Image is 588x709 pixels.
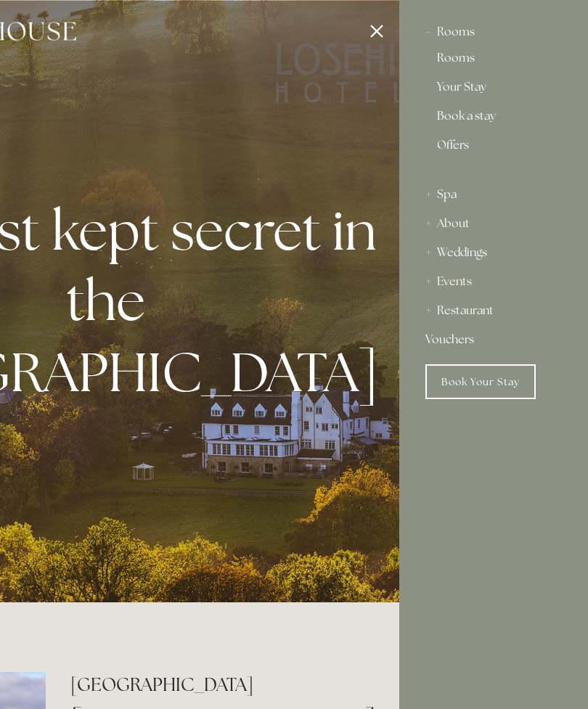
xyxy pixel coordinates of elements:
a: Book a stay [437,110,550,128]
a: Vouchers [425,325,562,354]
a: Rooms [437,52,550,70]
div: Restaurant [425,296,562,325]
div: Events [425,267,562,296]
div: Weddings [425,238,562,267]
a: Your Stay [437,81,550,99]
div: Rooms [425,17,562,46]
div: Spa [425,180,562,209]
div: About [425,209,562,238]
a: Offers [437,139,550,163]
a: Book Your Stay [425,364,536,399]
